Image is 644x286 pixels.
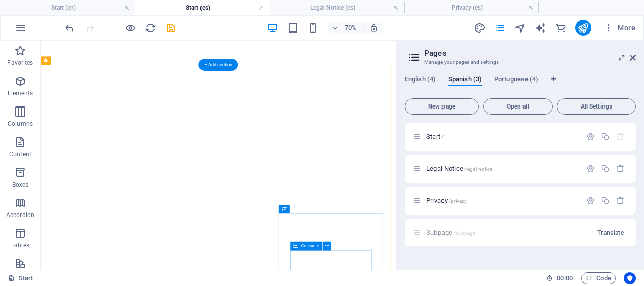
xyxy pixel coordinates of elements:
[535,22,547,34] button: text_generator
[424,58,616,67] h3: Manage your pages and settings
[6,211,34,219] p: Accordion
[63,22,75,34] button: undo
[599,20,639,36] button: More
[426,197,467,204] span: Click to open page
[494,73,538,87] span: Portuguese (4)
[404,2,539,13] h4: Privacy (es)
[494,22,506,34] i: Pages (Ctrl+Alt+S)
[8,120,33,128] p: Columns
[423,165,581,172] div: Legal Notice/legal-notice
[597,229,624,237] span: Translate
[409,103,474,110] span: New page
[555,22,567,34] i: Commerce
[624,272,636,284] button: Usercentrics
[514,22,526,34] i: Navigator
[575,20,591,36] button: publish
[269,2,404,13] h4: Legal Notice (es)
[405,73,436,87] span: English (4)
[555,22,567,34] button: commerce
[535,22,546,34] i: AI Writer
[601,164,610,173] div: Duplicate
[514,22,527,34] button: navigator
[426,165,492,172] span: Legal Notice
[423,133,581,140] div: Start/
[328,22,364,34] button: 70%
[8,89,33,97] p: Elements
[586,196,595,205] div: Settings
[449,198,467,204] span: /privacy
[124,22,136,34] button: Click here to leave preview mode and continue editing
[165,22,177,34] button: save
[564,274,566,282] span: :
[11,241,29,249] p: Tables
[603,23,635,33] span: More
[426,133,444,140] span: Click to open page
[593,225,628,241] button: Translate
[601,132,610,141] div: Duplicate
[405,75,636,94] div: Language Tabs
[557,272,573,284] span: 00 00
[448,73,482,87] span: Spanish (3)
[64,22,75,34] i: Undo: Change text (Ctrl+Z)
[198,59,238,71] div: + Add section
[441,134,444,140] span: /
[423,197,581,204] div: Privacy/privacy
[616,196,625,205] div: Remove
[616,164,625,173] div: Remove
[586,132,595,141] div: Settings
[586,164,595,173] div: Settings
[557,98,636,115] button: All Settings
[474,22,486,34] button: design
[561,103,631,110] span: All Settings
[343,22,359,34] h6: 70%
[301,244,319,248] span: Container
[7,59,33,67] p: Favorites
[488,103,548,110] span: Open all
[546,272,573,284] h6: Session time
[12,181,29,189] p: Boxes
[424,49,636,58] h2: Pages
[616,132,625,141] div: The startpage cannot be deleted
[369,23,378,32] i: On resize automatically adjust zoom level to fit chosen device.
[586,272,611,284] span: Code
[581,272,616,284] button: Code
[8,272,33,284] a: Click to cancel selection. Double-click to open Pages
[601,196,610,205] div: Duplicate
[577,22,589,34] i: Publish
[464,166,493,172] span: /legal-notice
[483,98,553,115] button: Open all
[405,98,479,115] button: New page
[135,2,269,13] h4: Start (es)
[494,22,506,34] button: pages
[9,150,31,158] p: Content
[144,22,156,34] button: reload
[145,22,156,34] i: Reload page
